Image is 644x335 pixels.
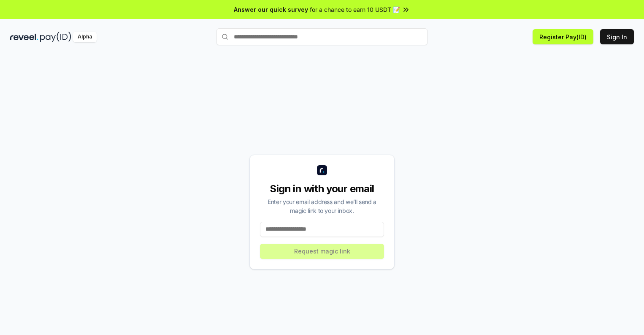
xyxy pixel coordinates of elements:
img: reveel_dark [10,32,38,42]
div: Sign in with your email [260,182,384,196]
div: Enter your email address and we’ll send a magic link to your inbox. [260,197,384,215]
div: Alpha [73,32,97,42]
button: Register Pay(ID) [533,29,593,44]
span: Answer our quick survey [234,5,308,14]
button: Sign In [600,29,634,44]
img: pay_id [40,32,71,42]
span: for a chance to earn 10 USDT 📝 [310,5,400,14]
img: logo_small [317,165,327,175]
